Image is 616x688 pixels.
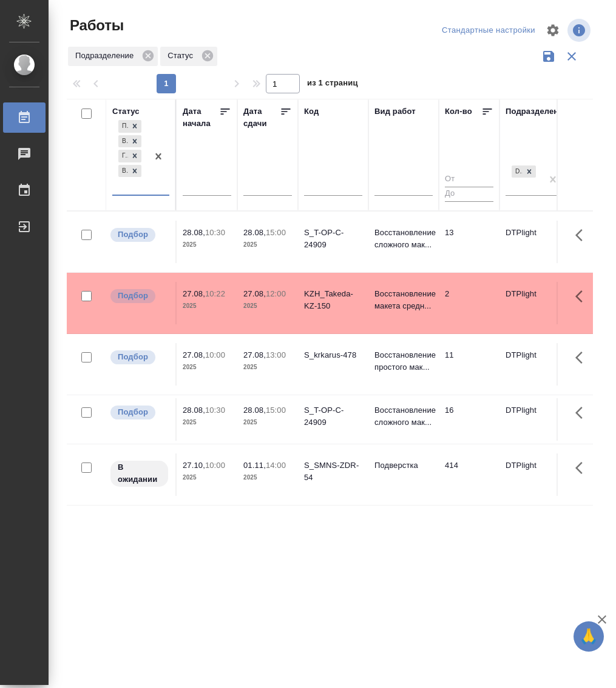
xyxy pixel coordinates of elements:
div: DTPlight [510,164,537,179]
p: 2025 [243,416,292,429]
div: Статус [160,47,217,66]
button: Здесь прячутся важные кнопки [568,453,597,483]
td: DTPlight [499,282,570,324]
div: S_SMNS-ZDR-54 [304,459,362,484]
div: KZH_Takeda-KZ-150 [304,288,362,312]
p: 10:22 [205,289,225,298]
p: 10:30 [205,228,225,237]
p: 28.08, [243,406,266,415]
p: 12:00 [266,289,286,298]
span: из 1 страниц [307,76,358,93]
p: 14:00 [266,461,286,470]
div: Выполнен [118,135,128,148]
p: 2025 [243,472,292,484]
span: Работы [67,16,124,35]
div: Готов к работе [118,150,128,162]
p: 15:00 [266,406,286,415]
div: Подбор, Выполнен, Готов к работе, В ожидании [117,119,143,134]
p: 01.11, [243,461,266,470]
p: 2025 [243,361,292,373]
p: Подверстка [374,459,433,472]
input: От [445,172,493,187]
p: 28.08, [243,228,266,237]
td: 11 [439,343,499,386]
p: Восстановление сложного мак... [374,227,433,251]
p: 28.08, [183,406,205,415]
div: split button [439,21,538,40]
p: Восстановление сложного мак... [374,404,433,429]
div: Статус [112,105,140,118]
td: 16 [439,398,499,441]
p: 27.08, [183,350,205,359]
button: Здесь прячутся важные кнопки [568,398,597,427]
p: 2025 [243,239,292,251]
div: Подбор [118,120,128,133]
div: Дата начала [183,105,219,130]
p: Подбор [118,351,148,363]
div: Подбор, Выполнен, Готов к работе, В ожидании [117,149,143,164]
div: В ожидании [118,165,128,178]
p: 10:00 [205,350,225,359]
p: 2025 [183,239,231,251]
div: DTPlight [512,165,523,178]
div: S_T-OP-C-24909 [304,404,362,429]
div: Подбор, Выполнен, Готов к работе, В ожидании [117,134,143,149]
td: 13 [439,221,499,263]
p: Статус [168,50,197,62]
td: 2 [439,282,499,324]
p: 27.10, [183,461,205,470]
p: Восстановление простого мак... [374,349,433,373]
button: Здесь прячутся важные кнопки [568,282,597,311]
p: Восстановление макета средн... [374,288,433,312]
p: 2025 [243,300,292,312]
span: Настроить таблицу [538,16,567,45]
p: 27.08, [183,289,205,298]
div: Можно подбирать исполнителей [109,349,169,366]
input: До [445,187,493,202]
div: Можно подбирать исполнителей [109,288,169,304]
div: Подбор, Выполнен, Готов к работе, В ожидании [117,164,143,179]
p: Подбор [118,229,148,241]
div: Можно подбирать исполнителей [109,227,169,243]
p: 13:00 [266,350,286,359]
button: Здесь прячутся важные кнопки [568,343,597,372]
td: DTPlight [499,398,570,441]
p: 10:30 [205,406,225,415]
p: 2025 [183,300,231,312]
div: Исполнитель назначен, приступать к работе пока рано [109,459,169,488]
p: 2025 [183,361,231,373]
p: 27.08, [243,350,266,359]
p: 28.08, [183,228,205,237]
div: Дата сдачи [243,105,280,130]
div: Можно подбирать исполнителей [109,404,169,421]
p: Подбор [118,406,148,418]
div: Код [304,105,319,118]
button: Сохранить фильтры [537,45,560,68]
td: DTPlight [499,453,570,496]
td: 414 [439,453,499,496]
p: 27.08, [243,289,266,298]
p: В ожидании [118,461,161,486]
td: DTPlight [499,221,570,263]
div: Подразделение [68,47,158,66]
div: Кол-во [445,105,472,118]
p: 15:00 [266,228,286,237]
p: Подбор [118,290,148,302]
span: Посмотреть информацию [567,19,593,42]
p: Подразделение [75,50,138,62]
span: 🙏 [578,624,599,649]
button: Здесь прячутся важные кнопки [568,221,597,250]
div: Вид работ [374,105,416,118]
p: 10:00 [205,461,225,470]
div: Подразделение [506,105,568,118]
p: 2025 [183,472,231,484]
p: 2025 [183,416,231,429]
button: 🙏 [574,621,604,652]
button: Сбросить фильтры [560,45,583,68]
div: S_krkarus-478 [304,349,362,361]
td: DTPlight [499,343,570,386]
div: S_T-OP-C-24909 [304,227,362,251]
